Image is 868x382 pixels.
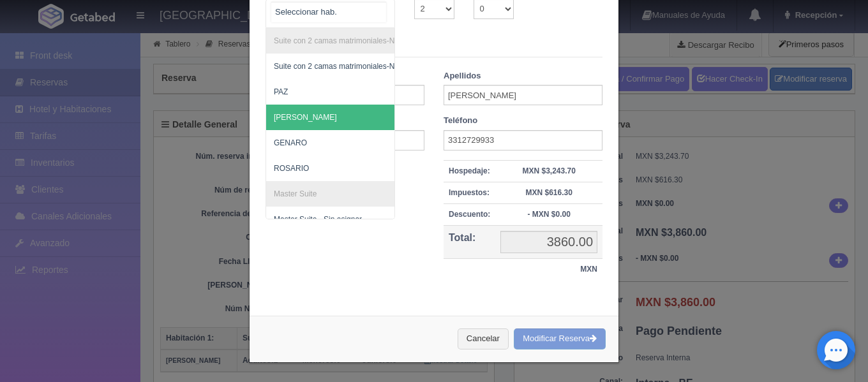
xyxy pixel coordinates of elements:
[444,203,495,225] th: Descuento:
[274,215,362,224] span: Master Suite - Sin asignar
[580,265,597,274] strong: MXN
[444,226,495,259] th: Total:
[274,113,337,122] span: [PERSON_NAME]
[527,210,570,219] strong: - MXN $0.00
[274,138,307,147] span: GENARO
[444,160,495,182] th: Hospedaje:
[522,166,575,175] strong: MXN $3,243.70
[444,70,481,82] label: Apellidos
[274,62,511,71] span: Suite con 2 camas matrimoniales-No apta para menores - Sin asignar
[444,115,477,127] label: Teléfono
[271,2,386,22] input: Seleccionar hab.
[274,87,288,96] span: PAZ
[525,188,572,197] strong: MXN $616.30
[458,328,509,349] button: Cancelar
[274,164,309,173] span: ROSARIO
[444,182,495,203] th: Impuestos:
[266,38,602,57] legend: Datos del Cliente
